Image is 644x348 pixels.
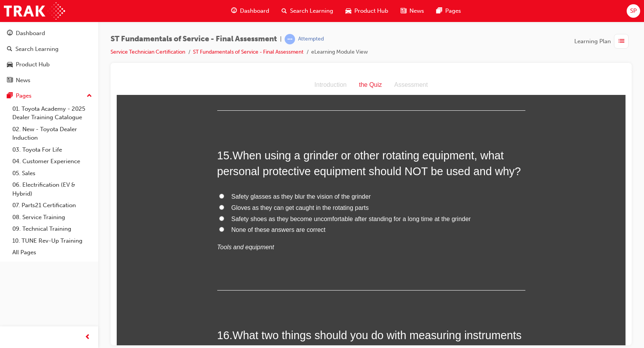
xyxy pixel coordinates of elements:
[7,77,13,84] span: news-icon
[240,7,269,15] span: Dashboard
[285,34,295,44] span: learningRecordVerb_ATTEMPT-icon
[111,35,277,44] span: ST Fundamentals of Service - Final Assessment
[445,7,461,15] span: Pages
[436,6,442,16] span: pages-icon
[9,247,95,258] a: All Pages
[231,6,237,16] span: guage-icon
[7,46,12,53] span: search-icon
[3,73,95,88] a: News
[9,223,95,235] a: 09. Technical Training
[85,333,91,342] span: prev-icon
[3,25,95,89] button: DashboardSearch LearningProduct HubNews
[4,2,65,20] img: Trak
[15,45,59,54] div: Search Learning
[9,155,95,167] a: 04. Customer Experience
[3,89,95,103] button: Pages
[630,7,637,15] span: SP
[394,3,430,19] a: news-iconNews
[298,35,324,43] div: Attempted
[345,6,351,16] span: car-icon
[9,144,95,156] a: 03. Toyota For Life
[115,151,209,158] span: None of these answers are correct
[401,6,406,16] span: news-icon
[191,4,236,15] div: Introduction
[9,199,95,211] a: 07. Parts21 Certification
[272,4,317,15] div: Assessment
[9,103,95,123] a: 01. Toyota Academy - 2025 Dealer Training Catalogue
[339,3,394,19] a: car-iconProduct Hub
[627,4,640,18] button: SP
[101,252,409,284] h2: 16 .
[193,49,304,55] a: ST Fundamentals of Service - Final Assessment
[619,37,624,46] span: list-icon
[115,118,254,125] span: Safety glasses as they blur the vision of the grinder
[275,3,339,19] a: search-iconSearch Learning
[9,235,95,247] a: 10. TUNE Rev-Up Training
[101,169,158,175] em: Tools and equipment
[101,254,405,282] span: What two things should you do with measuring instruments before using them?
[16,76,30,85] div: News
[102,118,107,123] input: Safety glasses as they blur the vision of the grinder
[9,123,95,144] a: 02. New - Toyota Dealer Induction
[101,74,404,102] span: When using a grinder or other rotating equipment, what personal protective equipment should NOT b...
[430,3,467,19] a: pages-iconPages
[9,179,95,199] a: 06. Electrification (EV & Hybrid)
[290,7,333,15] span: Search Learning
[87,91,92,101] span: up-icon
[574,37,611,46] span: Learning Plan
[3,26,95,41] a: Dashboard
[101,73,409,104] h2: 15 .
[354,7,388,15] span: Product Hub
[102,141,107,146] input: Safety shoes as they become uncomfortable after standing for a long time at the grinder
[102,152,107,157] input: None of these answers are correct
[280,35,282,44] span: |
[3,42,95,56] a: Search Learning
[7,30,13,37] span: guage-icon
[3,57,95,72] a: Product Hub
[409,7,424,15] span: News
[236,4,272,15] div: the Quiz
[111,49,185,55] a: Service Technician Certification
[282,6,287,16] span: search-icon
[311,48,368,57] li: eLearning Module View
[7,61,13,68] span: car-icon
[16,29,45,38] div: Dashboard
[225,3,275,19] a: guage-iconDashboard
[115,140,354,147] span: Safety shoes as they become uncomfortable after standing for a long time at the grinder
[574,34,632,49] button: Learning Plan
[7,93,13,100] span: pages-icon
[9,167,95,179] a: 05. Sales
[16,60,50,69] div: Product Hub
[16,91,32,100] div: Pages
[9,211,95,223] a: 08. Service Training
[102,130,107,135] input: Gloves as they can get caught in the rotating parts
[115,129,252,136] span: Gloves as they can get caught in the rotating parts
